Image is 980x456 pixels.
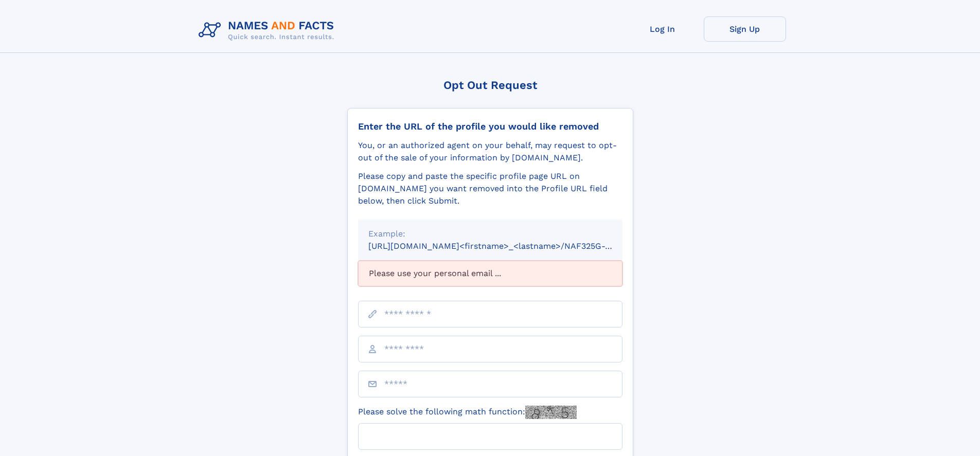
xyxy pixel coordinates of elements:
img: Logo Names and Facts [194,16,343,44]
div: Enter the URL of the profile you would like removed [358,121,622,132]
a: Log In [621,16,704,42]
small: [URL][DOMAIN_NAME]<firstname>_<lastname>/NAF325G-xxxxxxxx [368,241,642,251]
div: Please use your personal email ... [358,261,622,286]
div: Example: [368,228,612,240]
a: Sign Up [704,16,786,42]
div: Please copy and paste the specific profile page URL on [DOMAIN_NAME] you want removed into the Pr... [358,170,622,207]
div: You, or an authorized agent on your behalf, may request to opt-out of the sale of your informatio... [358,139,622,164]
label: Please solve the following math function: [358,406,577,419]
div: Opt Out Request [347,79,633,92]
